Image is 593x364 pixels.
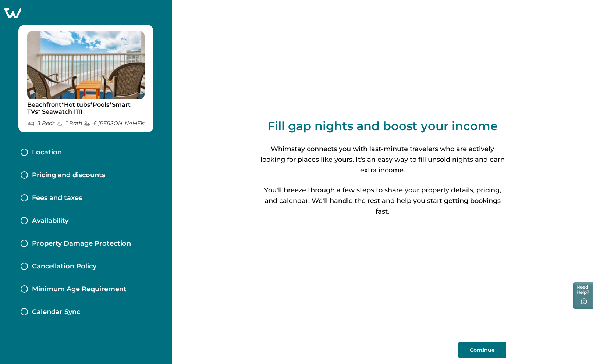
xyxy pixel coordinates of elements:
p: Beachfront*Hot tubs*Pools*Smart TVs* Seawatch 1111 [27,101,145,115]
p: Location [32,149,62,157]
p: Pricing and discounts [32,171,105,179]
p: You'll breeze through a few steps to share your property details, pricing, and calendar. We'll ha... [259,185,506,217]
p: Whimstay connects you with last-minute travelers who are actively looking for places like yours. ... [259,144,506,176]
button: Continue [458,342,506,358]
p: Fill gap nights and boost your income [267,119,498,133]
p: 3 Bed s [27,120,55,126]
p: Calendar Sync [32,308,80,316]
p: 6 [PERSON_NAME] s [84,120,145,126]
p: 1 Bath [57,120,82,126]
p: Minimum Age Requirement [32,285,127,293]
img: propertyImage_Beachfront*Hot tubs*Pools*Smart TVs* Seawatch 1111 [27,31,145,99]
p: Cancellation Policy [32,263,96,271]
p: Availability [32,217,68,225]
p: Fees and taxes [32,194,82,202]
p: Property Damage Protection [32,240,131,248]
